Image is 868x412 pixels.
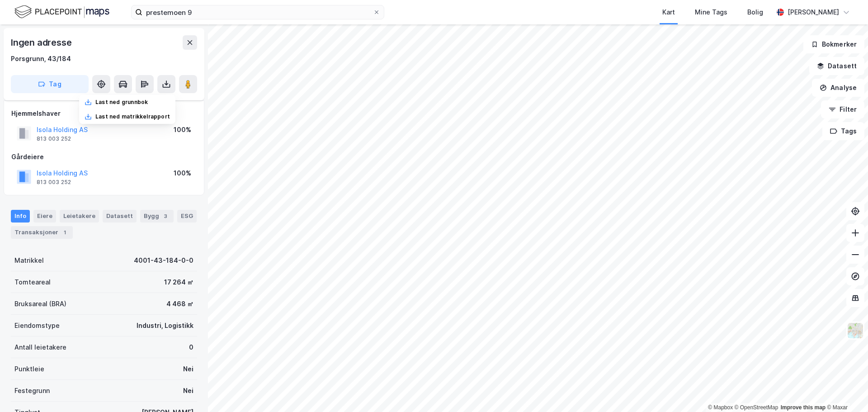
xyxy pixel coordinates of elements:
[847,322,864,339] img: Z
[788,7,839,18] div: [PERSON_NAME]
[11,108,197,119] div: Hjemmelshaver
[103,210,137,223] div: Datasett
[11,226,73,239] div: Transaksjoner
[189,342,193,353] div: 0
[11,210,30,223] div: Info
[821,100,864,118] button: Filter
[14,320,60,331] div: Eiendomstype
[60,228,69,237] div: 1
[662,7,675,18] div: Kart
[174,168,191,179] div: 100%
[134,255,193,266] div: 4001-43-184-0-0
[60,210,99,223] div: Leietakere
[14,298,66,309] div: Bruksareal (BRA)
[177,210,197,223] div: ESG
[33,210,56,223] div: Eiere
[140,210,174,223] div: Bygg
[166,298,193,309] div: 4 468 ㎡
[37,135,71,142] div: 813 003 252
[809,57,864,75] button: Datasett
[164,277,193,288] div: 17 264 ㎡
[803,35,864,53] button: Bokmerker
[14,4,109,20] img: logo.f888ab2527a4732fd821a326f86c7f29.svg
[14,342,66,353] div: Antall leietakere
[735,404,778,411] a: OpenStreetMap
[812,79,864,97] button: Analyse
[14,385,50,396] div: Festegrunn
[11,53,71,64] div: Porsgrunn, 43/184
[14,277,51,288] div: Tomteareal
[174,124,191,135] div: 100%
[708,404,733,411] a: Mapbox
[137,320,193,331] div: Industri, Logistikk
[11,35,73,50] div: Ingen adresse
[781,404,826,411] a: Improve this map
[822,122,864,140] button: Tags
[11,75,89,93] button: Tag
[183,385,193,396] div: Nei
[142,5,373,19] input: Søk på adresse, matrikkel, gårdeiere, leietakere eller personer
[14,255,44,266] div: Matrikkel
[11,152,197,162] div: Gårdeiere
[823,369,868,412] div: Kontrollprogram for chat
[37,179,71,186] div: 813 003 252
[823,369,868,412] iframe: Chat Widget
[95,113,170,120] div: Last ned matrikkelrapport
[161,212,170,221] div: 3
[95,99,148,106] div: Last ned grunnbok
[14,364,44,374] div: Punktleie
[747,7,763,18] div: Bolig
[695,7,727,18] div: Mine Tags
[183,364,193,374] div: Nei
